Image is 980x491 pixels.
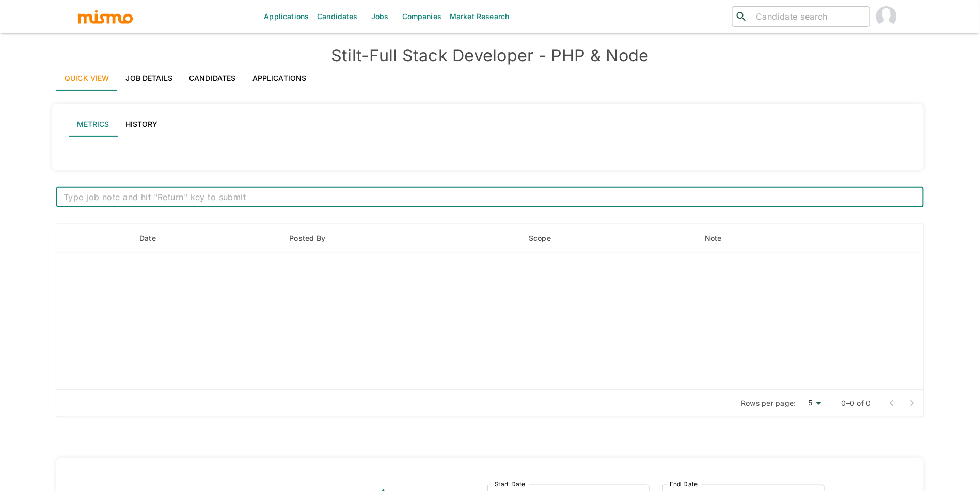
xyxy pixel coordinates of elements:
a: Applications [244,66,315,91]
p: Rows per page: [741,398,797,408]
th: Scope [520,224,697,253]
th: Note [697,224,849,253]
div: 5 [800,396,825,411]
label: Start Date [495,480,526,489]
th: Date [131,224,281,253]
a: Candidates [181,66,244,91]
input: Candidate search [752,9,865,24]
h4: Stilt - Full Stack Developer - PHP & Node [56,45,924,66]
th: Posted By [281,224,520,253]
table: enhanced table [56,224,924,390]
label: End Date [670,480,698,489]
a: Quick View [56,66,118,91]
button: Metrics [69,112,117,137]
img: logo [77,9,134,24]
a: Job Details [118,66,181,91]
p: 0–0 of 0 [842,398,871,408]
button: History [117,112,166,137]
img: Maria Lujan Ciommo [876,6,897,27]
div: lab API tabs example [69,112,907,137]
